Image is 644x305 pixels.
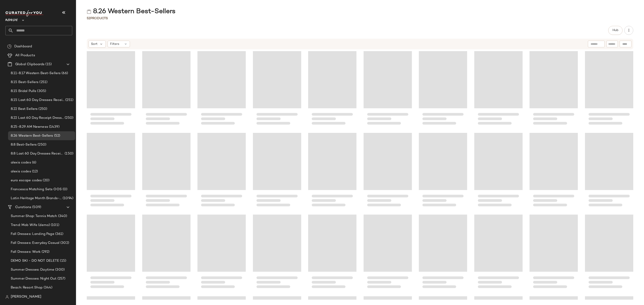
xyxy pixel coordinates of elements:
[11,151,64,156] span: 8.8 Last 60 Day Dresses Receipts Best-Sellers
[142,214,191,292] div: Loading...
[474,132,523,210] div: Loading...
[419,132,467,210] div: Loading...
[197,132,246,210] div: Loading...
[11,232,54,237] span: Fall Dresses: Landing Page
[31,160,36,165] span: (6)
[11,223,50,228] span: Trend: Mob Wife (demo)
[87,132,135,210] div: Loading...
[308,50,356,129] div: Loading...
[11,249,41,255] span: Fall Dresses: Work
[87,50,135,129] div: Loading...
[15,205,31,210] span: Curations
[87,16,108,21] div: Products
[59,240,69,246] span: (302)
[197,214,246,292] div: Loading...
[5,295,9,299] img: svg%3e
[11,124,48,130] span: 8.25-8.29 AM Newness
[61,71,68,76] span: (66)
[64,115,73,121] span: (250)
[585,214,633,292] div: Loading...
[44,62,52,67] span: (15)
[11,196,62,201] span: Latin Heritage Month Brands- DO NOT DELETE
[142,50,191,129] div: Loading...
[41,249,50,255] span: (292)
[364,50,412,129] div: Loading...
[474,50,523,129] div: Loading...
[419,214,467,292] div: Loading...
[11,71,61,76] span: 8.11-8.17 Western Best-Sellers
[5,10,43,17] img: cfy_white_logo.C9jOOHJF.svg
[87,214,135,292] div: Loading...
[474,214,523,292] div: Loading...
[11,142,37,147] span: 8.8 Best-Sellers
[612,29,619,32] span: Hub
[7,44,12,49] img: svg%3e
[110,42,119,46] span: Filters
[11,214,57,219] span: Summer Shop: Tennis Match
[42,178,49,183] span: (20)
[11,107,38,112] span: 8.22 Best Sellers
[37,142,46,147] span: (250)
[11,89,36,94] span: 8.15 Bridal Pulls
[530,50,578,129] div: Loading...
[253,50,301,129] div: Loading...
[53,133,60,138] span: (52)
[11,178,42,183] span: euro escape codes
[57,276,66,281] span: (257)
[11,115,64,121] span: 8.22 Last 60 Day Receipt Dresses
[364,132,412,210] div: Loading...
[11,267,54,272] span: Summer Dresses: Daytime
[11,80,38,85] span: 8.15 Best-Sellers
[11,98,64,103] span: 8.15 Last 60 Day Dresses Receipt
[11,160,31,165] span: alexis codes
[54,267,65,272] span: (300)
[142,132,191,210] div: Loading...
[11,258,59,263] span: DEMO SKI - DO NOT DELETE
[253,214,301,292] div: Loading...
[57,214,67,219] span: (340)
[59,258,66,263] span: (15)
[308,214,356,292] div: Loading...
[608,26,623,35] button: Hub
[48,124,59,130] span: (1439)
[36,89,46,94] span: (305)
[11,169,31,174] span: alexis codes
[31,169,38,174] span: (12)
[11,133,53,138] span: 8.26 Western Best-Sellers
[38,107,47,112] span: (250)
[54,232,64,237] span: (361)
[14,44,32,49] span: Dashboard
[91,42,97,46] span: Sort
[15,53,35,58] span: All Products
[31,205,41,210] span: (509)
[364,214,412,292] div: Loading...
[87,17,90,20] span: 52
[62,187,67,192] span: (0)
[15,62,44,67] span: Global Clipboards
[38,80,47,85] span: (251)
[43,285,53,290] span: (344)
[253,132,301,210] div: Loading...
[197,50,246,129] div: Loading...
[87,9,91,14] img: svg%3e
[308,132,356,210] div: Loading...
[585,50,633,129] div: Loading...
[62,196,73,201] span: (1094)
[530,214,578,292] div: Loading...
[5,15,18,23] span: Revolve
[585,132,633,210] div: Loading...
[11,276,57,281] span: Summer Dresses: Night Out
[419,50,467,129] div: Loading...
[87,7,176,16] div: 8.26 Western Best-Sellers
[11,240,59,246] span: Fall Dresses: Everyday Casual
[50,223,59,228] span: (101)
[64,98,73,103] span: (251)
[11,187,62,192] span: Francesca Matching Sets OOS
[11,285,43,290] span: Beach: Resort Shop
[11,294,41,300] span: [PERSON_NAME]
[530,132,578,210] div: Loading...
[64,151,73,156] span: (150)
